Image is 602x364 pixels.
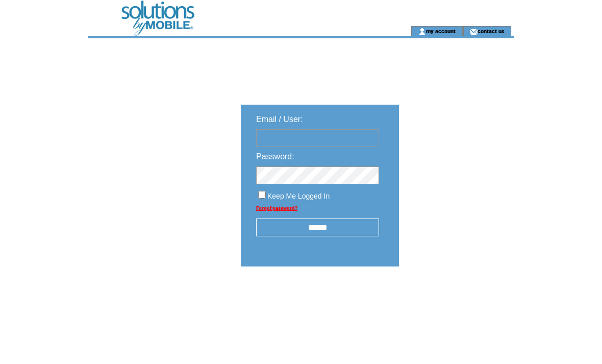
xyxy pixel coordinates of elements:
span: Password: [256,152,294,161]
img: account_icon.gif;jsessionid=7D679CEFAF240DE1498FFF928E96CCCF [418,28,426,36]
span: Email / User: [256,115,303,124]
img: transparent.png;jsessionid=7D679CEFAF240DE1498FFF928E96CCCF [429,292,480,305]
a: Forgot password? [256,205,297,211]
img: contact_us_icon.gif;jsessionid=7D679CEFAF240DE1498FFF928E96CCCF [470,28,478,36]
a: contact us [478,28,505,34]
span: Keep Me Logged In [267,192,330,200]
a: my account [426,28,456,34]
